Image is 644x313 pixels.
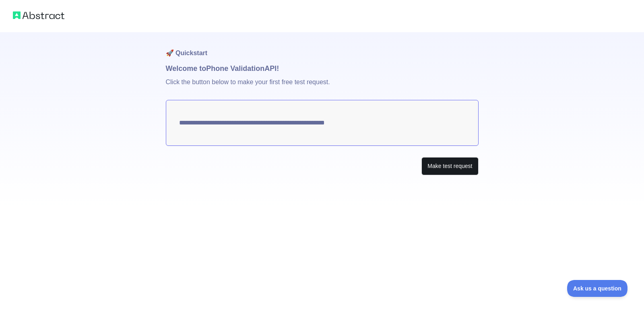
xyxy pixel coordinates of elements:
h1: 🚀 Quickstart [166,32,479,63]
button: Make test request [421,157,478,175]
h1: Welcome to Phone Validation API! [166,63,479,74]
img: Abstract logo [13,10,64,21]
p: Click the button below to make your first free test request. [166,74,479,100]
iframe: Toggle Customer Support [567,280,628,297]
